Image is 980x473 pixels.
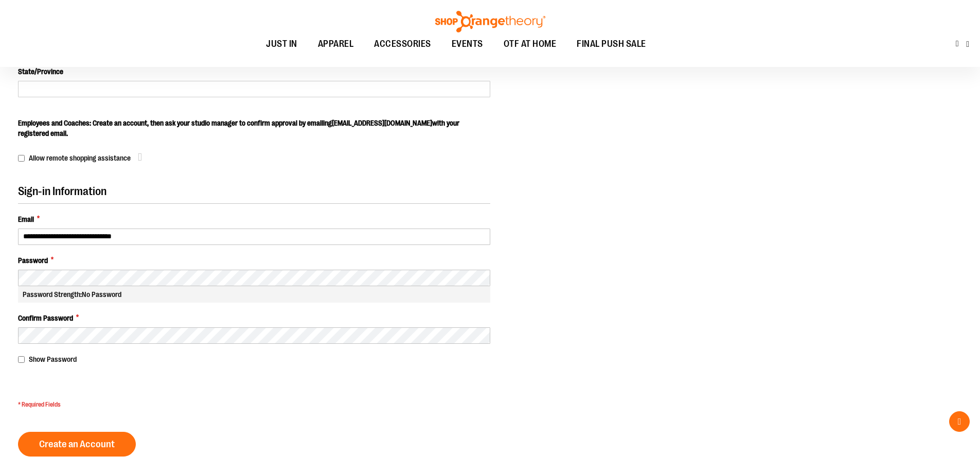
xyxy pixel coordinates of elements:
span: Show Password [29,355,77,363]
span: ACCESSORIES [374,32,431,56]
a: JUST IN [256,32,308,56]
span: No Password [82,290,121,299]
span: EVENTS [452,32,483,56]
span: Create an Account [39,439,115,450]
button: Create an Account [18,432,136,457]
span: Employees and Coaches: Create an account, then ask your studio manager to confirm approval by ema... [18,119,459,137]
a: ACCESSORIES [364,32,441,56]
span: * Required Fields [18,400,490,409]
a: APPAREL [308,32,364,56]
button: Back To Top [949,411,970,432]
a: OTF AT HOME [493,32,567,56]
span: APPAREL [318,32,354,56]
a: FINAL PUSH SALE [566,32,656,56]
span: FINAL PUSH SALE [577,32,646,56]
img: Shop Orangetheory [434,11,547,32]
span: Sign-in Information [18,185,106,198]
span: State/Province [18,67,63,76]
span: Email [18,214,34,224]
span: JUST IN [266,32,297,56]
a: EVENTS [441,32,493,56]
span: Allow remote shopping assistance [29,154,131,162]
span: Password [18,255,48,266]
span: Confirm Password [18,313,73,323]
span: OTF AT HOME [504,32,557,56]
div: Password Strength: [18,286,490,303]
